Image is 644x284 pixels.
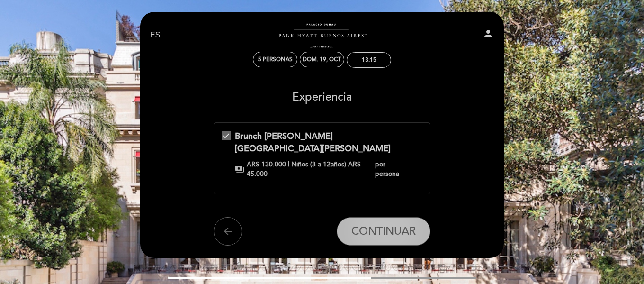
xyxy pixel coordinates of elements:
[351,225,416,238] span: CONTINUAR
[263,22,381,48] a: Brunch [PERSON_NAME][GEOGRAPHIC_DATA][PERSON_NAME]
[375,160,409,179] span: por persona
[235,165,244,174] span: payments
[337,217,430,246] button: CONTINUAR
[222,130,423,178] md-checkbox: Brunch Palacio Duhau payments ARS 130.000 | Niños (3 a 12años) ARS 45.000 por persona
[483,28,494,39] i: person
[483,28,494,43] button: person
[362,56,376,64] div: 13:15
[235,131,391,154] span: Brunch [PERSON_NAME][GEOGRAPHIC_DATA][PERSON_NAME]
[258,56,293,63] span: 5 personas
[222,226,233,237] i: arrow_back
[247,160,373,179] span: ARS 130.000 | Niños (3 a 12años) ARS 45.000
[292,90,352,104] span: Experiencia
[303,56,342,63] div: dom. 19, oct.
[214,217,242,246] button: arrow_back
